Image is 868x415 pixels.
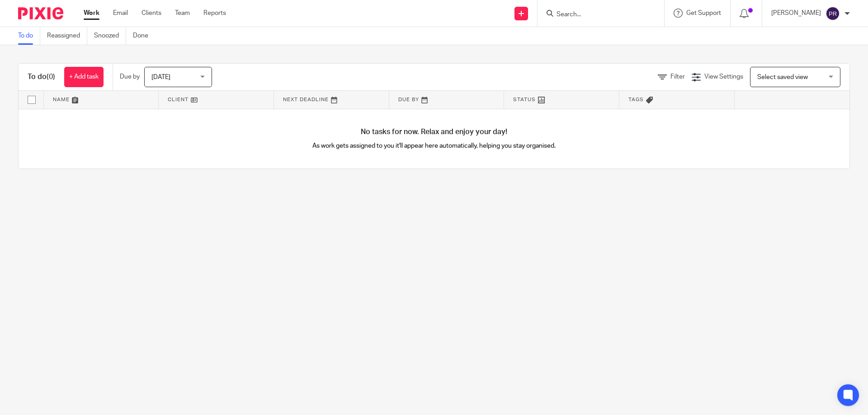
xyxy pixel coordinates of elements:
[704,74,743,80] span: View Settings
[142,9,161,18] a: Clients
[133,27,155,45] a: Done
[826,6,840,21] img: svg%3E
[556,11,637,19] input: Search
[628,97,644,102] span: Tags
[203,9,226,18] a: Reports
[84,9,99,18] a: Work
[47,27,87,45] a: Reassigned
[18,7,63,19] img: Pixie
[757,74,808,80] span: Select saved view
[94,27,126,45] a: Snoozed
[175,9,190,18] a: Team
[771,9,821,18] p: [PERSON_NAME]
[670,74,685,80] span: Filter
[120,72,140,81] p: Due by
[47,73,55,80] span: (0)
[113,9,128,18] a: Email
[151,74,170,80] span: [DATE]
[64,67,104,87] a: + Add task
[19,127,849,137] h4: No tasks for now. Relax and enjoy your day!
[686,10,721,16] span: Get Support
[18,27,40,45] a: To do
[28,72,55,82] h1: To do
[226,141,642,150] p: As work gets assigned to you it'll appear here automatically, helping you stay organised.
